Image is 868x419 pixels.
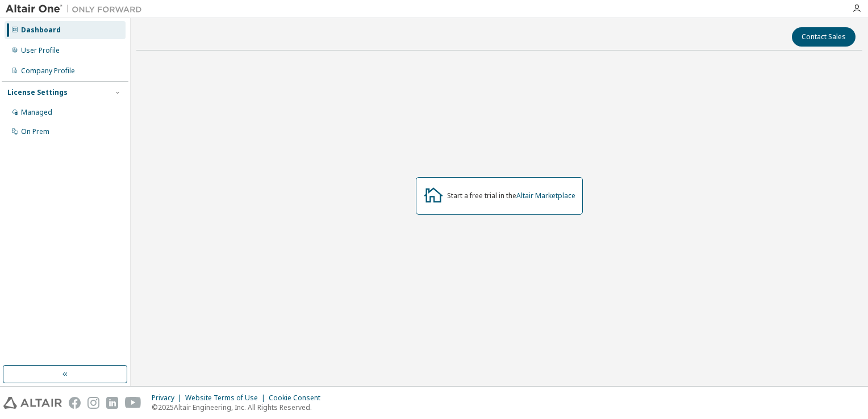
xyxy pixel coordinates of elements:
[125,397,141,409] img: youtube.svg
[69,397,81,409] img: facebook.svg
[269,393,327,403] div: Cookie Consent
[21,66,75,76] div: Company Profile
[3,397,62,409] img: altair_logo.svg
[87,397,99,409] img: instagram.svg
[7,88,68,97] div: License Settings
[21,26,61,35] div: Dashboard
[152,403,327,412] p: © 2025 Altair Engineering, Inc. All Rights Reserved.
[185,393,269,403] div: Website Terms of Use
[21,46,60,55] div: User Profile
[21,127,49,136] div: On Prem
[106,397,118,409] img: linkedin.svg
[21,108,52,117] div: Managed
[447,191,575,200] div: Start a free trial in the
[6,3,148,15] img: Altair One
[516,191,575,200] a: Altair Marketplace
[792,27,856,47] button: Contact Sales
[152,393,185,403] div: Privacy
